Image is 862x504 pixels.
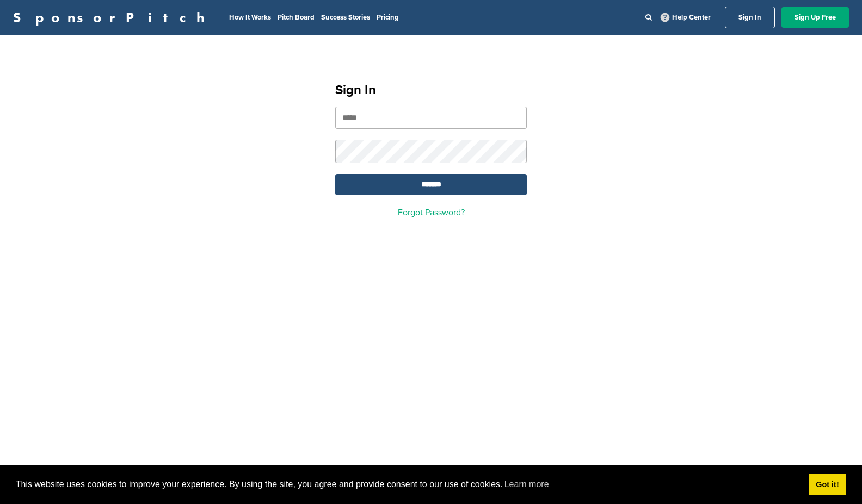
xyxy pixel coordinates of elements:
[321,13,370,22] a: Success Stories
[335,80,527,100] h1: Sign In
[658,11,713,24] a: Help Center
[377,13,399,22] a: Pricing
[13,10,212,24] a: SponsorPitch
[229,13,271,22] a: How It Works
[16,476,800,493] span: This website uses cookies to improve your experience. By using the site, you agree and provide co...
[278,13,315,22] a: Pitch Board
[725,7,775,28] a: Sign In
[503,476,551,493] a: learn more about cookies
[809,474,846,496] a: dismiss cookie message
[398,207,465,218] a: Forgot Password?
[781,7,849,28] a: Sign Up Free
